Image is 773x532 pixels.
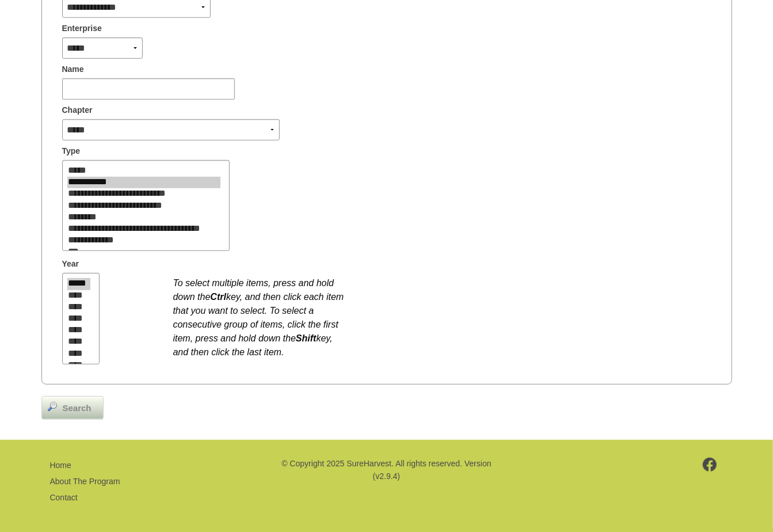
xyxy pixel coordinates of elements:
a: Search [41,396,104,420]
img: magnifier.png [48,402,57,411]
b: Shift [296,333,317,343]
span: Name [62,63,84,75]
span: Chapter [62,104,93,116]
p: © Copyright 2025 SureHarvest. All rights reserved. Version (v2.9.4) [280,457,493,483]
img: footer-facebook.png [703,458,717,472]
a: Contact [50,493,78,502]
span: Year [62,258,79,270]
a: About The Program [50,477,120,486]
span: Type [62,145,81,157]
div: To select multiple items, press and hold down the key, and then click each item that you want to ... [173,271,346,359]
a: Home [50,461,71,470]
span: Enterprise [62,22,102,35]
b: Ctrl [210,292,226,302]
span: Search [57,402,97,415]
